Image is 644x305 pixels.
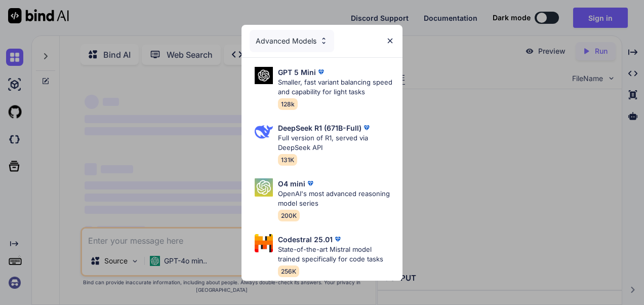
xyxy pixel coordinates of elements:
img: premium [305,178,315,188]
img: Pick Models [255,178,273,197]
span: 131K [278,154,297,166]
span: 128k [278,98,298,110]
img: close [386,36,394,45]
p: Full version of R1, served via DeepSeek API [278,133,394,153]
span: 256K [278,265,299,277]
img: premium [361,123,372,133]
img: Pick Models [319,36,328,45]
span: 200K [278,210,300,221]
p: State-of-the-art Mistral model trained specifically for code tasks [278,245,394,264]
p: DeepSeek R1 (671B-Full) [278,123,361,133]
p: GPT 5 Mini [278,67,316,78]
p: OpenAI's most advanced reasoning model series [278,189,394,209]
p: Smaller, fast variant balancing speed and capability for light tasks [278,78,394,97]
p: Codestral 25.01 [278,234,333,245]
div: Advanced Models [250,30,334,52]
img: Pick Models [255,234,273,252]
img: Pick Models [255,123,273,141]
p: O4 mini [278,178,305,189]
img: Pick Models [255,67,273,85]
img: premium [333,234,343,244]
img: premium [316,67,326,77]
